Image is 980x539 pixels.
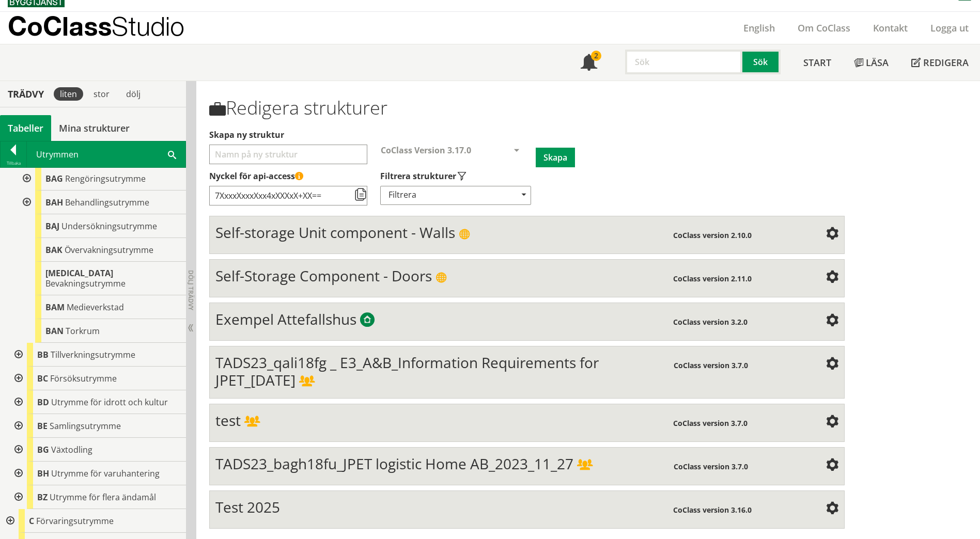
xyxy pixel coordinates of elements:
span: BH [37,468,49,479]
span: Notifikationer [581,55,597,72]
span: Torkrum [66,325,100,337]
span: BAM [45,302,65,313]
span: Bevakningsutrymme [45,278,126,289]
span: Utrymme för idrott och kultur [51,397,168,408]
button: Skapa [536,148,575,167]
span: TADS23_bagh18fu_JPET logistic Home AB_2023_11_27 [215,454,573,473]
span: Publik struktur [435,272,447,283]
span: Byggtjänsts exempelstrukturer [360,313,375,328]
span: Sök i tabellen [168,149,176,160]
span: Utrymme för varuhantering [51,468,160,479]
span: TADS23_qali18fg _ E3_A&B_Information Requirements for JPET_[DATE] [215,353,599,390]
a: Kontakt [862,22,919,34]
span: CoClass Version 3.17.0 [381,145,471,156]
span: Inställningar [826,272,838,284]
span: BB [37,349,49,360]
span: Studio [112,11,184,41]
span: BE [37,420,48,432]
span: Inställningar [826,358,838,371]
span: Delad struktur [577,460,593,471]
a: CoClassStudio [8,12,207,44]
span: Inställningar [826,416,838,429]
span: Redigera [923,56,969,69]
span: CoClass version 3.7.0 [674,360,748,370]
a: Redigera [900,44,980,81]
a: Om CoClass [786,22,862,34]
span: CoClass version 3.2.0 [673,317,748,327]
a: Logga ut [919,22,980,34]
input: Sök [625,50,742,74]
span: CoClass version 3.7.0 [674,462,748,471]
span: Läsa [866,56,889,69]
span: Medieverkstad [67,302,124,313]
div: Filtrera [380,186,531,205]
a: English [732,22,786,34]
span: Denna API-nyckel ger åtkomst till alla strukturer som du har skapat eller delat med dig av. Håll ... [295,172,303,181]
a: Mina strukturer [51,115,137,141]
span: Växtodling [51,444,92,455]
span: Inställningar [826,503,838,515]
span: Kopiera [354,189,367,201]
div: Trädvy [2,88,50,100]
span: Publik struktur [459,229,470,240]
h1: Redigera strukturer [209,97,844,119]
a: Läsa [843,44,900,81]
span: BD [37,397,49,408]
span: CoClass version 2.11.0 [673,274,752,283]
span: [MEDICAL_DATA] [45,267,113,279]
span: Self-storage Unit component - Walls [215,223,455,242]
span: BAG [45,173,63,184]
span: Rengöringsutrymme [65,173,146,184]
label: Välj vilka typer av strukturer som ska visas i din strukturlista [380,170,530,182]
span: BAK [45,244,63,256]
a: 2 [569,44,609,81]
div: Välj CoClass-version för att skapa en ny struktur [372,145,536,170]
span: Samlingsutrymme [50,420,121,432]
div: Tillbaka [1,159,26,167]
span: test [215,410,241,430]
input: Välj ett namn för att skapa en ny struktur Välj vilka typer av strukturer som ska visas i din str... [209,145,367,164]
button: Sök [742,50,781,74]
span: Undersökningsutrymme [61,220,157,232]
span: CoClass version 3.16.0 [673,505,752,515]
span: Dölj trädvy [186,270,195,310]
div: liten [54,87,83,101]
span: Inställningar [826,315,838,327]
span: Start [803,56,831,69]
span: Inställningar [826,459,838,472]
span: Utrymme för flera ändamål [50,492,156,503]
span: Förvaringsutrymme [36,515,114,527]
span: BC [37,373,48,384]
label: Välj ett namn för att skapa en ny struktur [209,129,844,140]
div: Utrymmen [27,141,185,167]
span: Inställningar [826,228,838,241]
span: BAJ [45,220,59,232]
span: Behandlingsutrymme [65,197,149,208]
span: BAH [45,197,63,208]
span: Exempel Attefallshus [215,309,356,329]
span: C [29,515,34,527]
span: CoClass version 2.10.0 [673,230,752,240]
span: Försöksutrymme [50,373,117,384]
span: Test 2025 [215,497,280,517]
span: Tillverkningsutrymme [51,349,135,360]
label: Nyckel till åtkomststruktur via API (kräver API-licensabonnemang) [209,170,844,182]
a: Start [792,44,843,81]
div: stor [87,87,116,101]
span: Övervakningsutrymme [65,244,153,256]
input: Nyckel till åtkomststruktur via API (kräver API-licensabonnemang) [209,186,367,205]
span: BZ [37,492,48,503]
span: BG [37,444,49,455]
span: BAN [45,325,64,337]
div: 2 [591,51,601,61]
span: Delad struktur [299,376,315,388]
div: dölj [120,87,147,101]
p: CoClass [8,20,184,32]
span: CoClass version 3.7.0 [673,418,748,428]
span: Self-Storage Component - Doors [215,266,432,286]
span: Delad struktur [244,417,260,428]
